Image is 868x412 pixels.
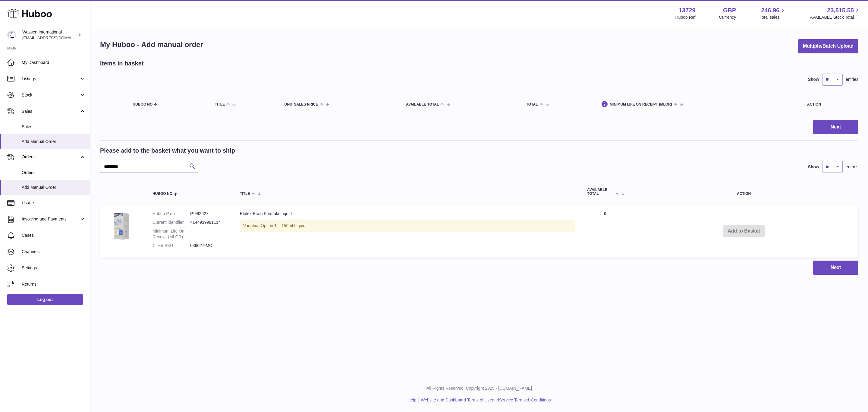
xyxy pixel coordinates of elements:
span: My Dashboard [22,60,86,65]
a: Service Terms & Conditions [499,398,551,402]
dd: 4144939991114 [190,220,228,225]
span: 246.96 [761,6,779,14]
span: Add Manual Order [22,185,86,190]
span: Stock [22,92,79,98]
dt: Minimum Life On Receipt (MLOR) [153,228,190,240]
span: Title [240,192,250,196]
span: AVAILABLE Total [587,188,614,196]
label: Show [808,164,819,170]
span: entries [846,77,858,82]
span: Sales [22,124,86,130]
th: Action [629,182,858,202]
span: Unit Sales Price [285,103,318,106]
span: [EMAIL_ADDRESS][DOMAIN_NAME] [22,35,89,40]
span: AVAILABLE Total [406,103,439,106]
span: 23,515.55 [827,6,854,14]
span: entries [846,164,858,170]
strong: 13729 [679,6,696,14]
span: Invoicing and Payments [22,216,79,222]
button: Next [813,261,858,275]
span: Returns [22,281,86,287]
span: Usage [22,200,86,206]
span: Cases [22,233,86,238]
p: All Rights Reserved. Copyright 2025 - [DOMAIN_NAME] [95,385,863,391]
li: and [419,397,551,403]
dd: 036027-MO [190,243,228,249]
img: Efalex Brain Formula Liquid [106,211,136,241]
dt: Huboo P no [153,211,190,217]
div: Currency [719,14,736,20]
span: Orders [22,154,79,160]
button: Multiple/Batch Upload [798,39,858,53]
span: Huboo no [153,192,172,196]
a: Website and Dashboard Terms of Use [421,398,492,402]
a: 23,515.55 AVAILABLE Stock Total [810,6,861,20]
dt: Current identifier [153,220,190,225]
span: Sales [22,109,79,114]
span: Channels [22,249,86,255]
div: Wassen International [22,29,77,41]
dt: Client SKU [153,243,190,249]
h1: My Huboo - Add manual order [100,40,203,49]
span: Total [526,103,538,106]
dd: P-992627 [190,211,228,217]
span: AVAILABLE Stock Total [810,14,861,20]
span: Minimum Life On Receipt (MLOR) [610,103,672,106]
div: Variation: [240,220,575,232]
h2: Items in basket [100,59,144,68]
strong: GBP [723,6,736,14]
span: Total sales [759,14,786,20]
a: Help [408,398,417,402]
button: Next [813,120,858,134]
img: internalAdmin-13729@internal.huboo.com [7,30,16,40]
span: Title [215,103,225,106]
dd: - [190,228,228,240]
span: Settings [22,265,86,271]
td: Efalex Brain Formula Liquid [234,205,581,257]
span: Option 1 = 150ml Liquid; [261,223,307,228]
span: Listings [22,76,79,82]
span: Huboo no [133,103,153,106]
label: Show [808,77,819,82]
span: Orders [22,170,86,176]
div: Huboo Ref [675,14,696,20]
a: 246.96 Total sales [759,6,786,20]
a: Log out [7,294,83,305]
div: Action [807,103,852,106]
td: 0 [581,205,629,257]
h2: Please add to the basket what you want to ship [100,147,235,155]
span: Add Manual Order [22,139,86,144]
